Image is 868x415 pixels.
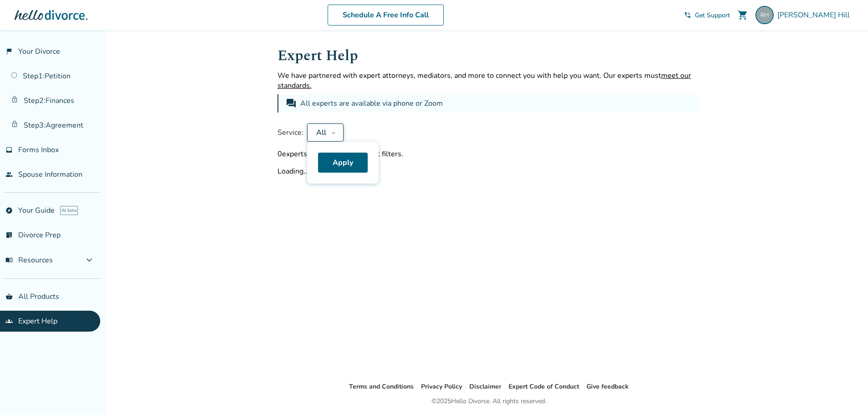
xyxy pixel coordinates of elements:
span: Forms Inbox [18,145,59,155]
div: All experts are available via phone or Zoom [300,98,445,109]
a: Terms and Conditions [349,382,414,391]
li: Give feedback [586,381,629,392]
span: flag_2 [5,48,13,55]
h1: Expert Help [277,45,700,67]
span: shopping_cart [737,10,748,20]
a: Expert Code of Conduct [508,382,579,391]
span: list_alt_check [5,231,13,239]
span: people [5,171,13,178]
button: All [307,123,344,142]
li: Disclaimer [469,381,501,392]
span: explore [5,207,13,214]
span: groups [5,318,13,325]
span: [PERSON_NAME] Hill [777,10,853,20]
button: Apply [318,153,368,173]
span: Get Support [695,11,730,20]
a: Schedule A Free Info Call [328,5,444,26]
span: AI beta [60,206,78,215]
p: We have partnered with expert attorneys, mediators, and more to connect you with help you want. O... [277,71,700,91]
div: Loading... [277,166,700,176]
span: Resources [5,255,53,265]
span: menu_book [5,256,13,264]
span: shopping_basket [5,293,13,300]
img: Raquel Hill [755,6,774,24]
div: 0 experts available with current filters. [277,149,700,159]
a: phone_in_talkGet Support [684,11,730,20]
div: © 2025 Hello Divorce. All rights reserved. [431,396,546,407]
div: All [315,128,328,138]
span: forum [286,98,297,109]
a: Privacy Policy [421,382,462,391]
span: phone_in_talk [684,11,691,19]
span: meet our standards. [277,71,691,91]
span: Service: [277,128,303,138]
span: expand_more [84,255,95,266]
span: inbox [5,146,13,154]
